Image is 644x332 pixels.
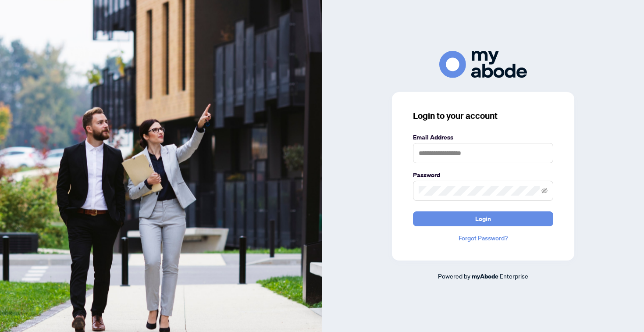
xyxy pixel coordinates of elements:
img: ma-logo [439,51,527,78]
label: Email Address [413,132,553,142]
a: myAbode [472,271,498,281]
a: Forgot Password? [413,233,553,243]
span: Powered by [438,272,470,280]
button: Login [413,211,553,226]
h3: Login to your account [413,110,553,122]
span: Enterprise [500,272,528,280]
span: eye-invisible [541,188,548,194]
label: Password [413,170,553,180]
span: Login [475,212,491,226]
